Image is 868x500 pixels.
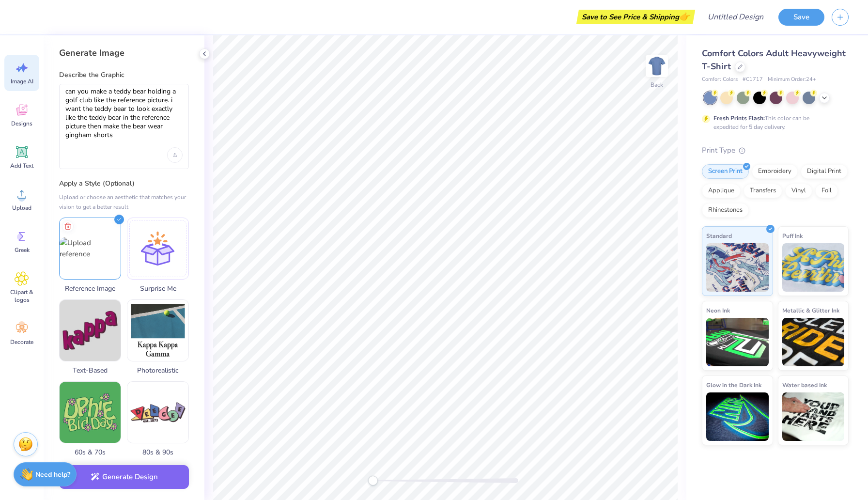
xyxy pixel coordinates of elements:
[815,184,838,198] div: Foil
[10,338,33,346] span: Decorate
[127,447,189,457] span: 80s & 90s
[59,447,121,457] span: 60s & 70s
[752,164,798,179] div: Embroidery
[702,164,749,179] div: Screen Print
[60,382,121,443] img: 60s & 70s
[782,231,803,241] span: Puff Ink
[706,318,769,366] img: Neon Ink
[713,114,833,131] div: This color can be expedited for 5 day delivery.
[706,392,769,441] img: Glow in the Dark Ink
[12,204,31,212] span: Upload
[782,305,839,315] span: Metallic & Glitter Ink
[744,184,782,198] div: Transfers
[60,237,121,259] img: Upload reference
[127,300,188,361] img: Photorealistic
[11,120,32,127] span: Designs
[679,11,690,22] span: 👉
[127,382,188,443] img: 80s & 90s
[59,179,189,188] label: Apply a Style (Optional)
[59,283,121,294] span: Reference Image
[706,243,769,292] img: Standard
[647,56,666,76] img: Back
[127,283,189,294] span: Surprise Me
[59,365,121,375] span: Text-Based
[368,476,378,485] div: Accessibility label
[127,365,189,375] span: Photorealistic
[801,164,848,179] div: Digital Print
[782,243,845,292] img: Puff Ink
[743,76,763,84] span: # C1717
[60,300,121,361] img: Text-Based
[706,305,730,315] span: Neon Ink
[11,78,33,85] span: Image AI
[782,318,845,366] img: Metallic & Glitter Ink
[651,80,663,89] div: Back
[702,203,749,218] div: Rhinestones
[702,47,846,72] span: Comfort Colors Adult Heavyweight T-Shirt
[59,192,189,212] div: Upload or choose an aesthetic that matches your vision to get a better result
[768,76,816,84] span: Minimum Order: 24 +
[706,380,761,390] span: Glow in the Dark Ink
[59,70,189,80] label: Describe the Graphic
[10,162,33,170] span: Add Text
[782,380,827,390] span: Water based Ink
[579,10,693,24] div: Save to See Price & Shipping
[713,114,765,122] strong: Fresh Prints Flash:
[782,392,845,441] img: Water based Ink
[15,246,30,254] span: Greek
[706,231,732,241] span: Standard
[702,184,741,198] div: Applique
[785,184,812,198] div: Vinyl
[59,47,189,59] div: Generate Image
[702,145,849,156] div: Print Type
[65,87,183,140] textarea: can you make a teddy bear holding a golf club like the reference picture. i want the teddy bear t...
[35,470,70,479] strong: Need help?
[778,9,824,26] button: Save
[6,288,38,304] span: Clipart & logos
[59,465,189,489] button: Generate Design
[700,7,771,27] input: Untitled Design
[702,76,738,84] span: Comfort Colors
[167,147,183,163] div: Upload image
